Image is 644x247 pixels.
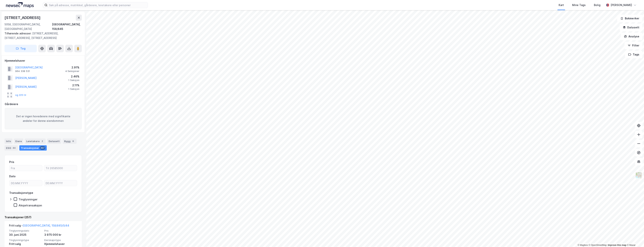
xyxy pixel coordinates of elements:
[611,3,632,7] div: [PERSON_NAME]
[608,244,626,246] a: Improve this map
[5,15,41,21] div: [STREET_ADDRESS]
[572,3,586,7] div: Mine Tags
[40,146,45,150] div: 257
[12,146,16,150] div: 44
[9,165,42,171] input: Fra
[15,70,30,73] div: 964 338 531
[44,229,77,232] span: Pris
[625,51,642,58] button: Tags
[9,174,16,179] div: Dato
[5,108,82,129] div: Det er ingen hovedeiere med signifikante andeler for denne eiendommen
[44,165,77,171] input: Til 26585000
[19,145,47,151] div: Transaksjoner
[6,2,34,8] img: logo.a4113a55bc3d86da70a041830d287a7e.svg
[14,139,23,144] div: Eiere
[68,74,79,79] div: 2.46%
[44,242,77,246] div: Hjemmelshaver
[63,139,77,144] div: Bygg
[621,33,642,40] button: Analyse
[5,139,12,144] div: Info
[9,229,42,232] span: Tinglysningsdato
[44,180,77,186] input: DD.MM.YYYY
[9,180,42,186] input: DD.MM.YYYY
[19,204,42,207] div: Aksjetransaksjon
[47,2,148,8] input: Søk på adresse, matrikkel, gårdeiere, leietakere eller personer
[68,79,79,82] div: 1 Seksjon
[624,42,642,49] button: Filter
[25,139,46,144] div: Leietakere
[9,233,42,237] div: 30. juni 2025
[594,3,600,7] div: Bolig
[47,139,61,144] div: Datasett
[68,83,79,88] div: 2.11%
[9,191,33,195] div: Transaksjonstype
[5,22,52,31] div: 5058, [GEOGRAPHIC_DATA], [GEOGRAPHIC_DATA]
[40,139,44,143] div: 2
[589,244,607,246] a: OpenStreetMap
[5,32,32,35] span: Tilhørende adresser:
[9,160,14,164] div: Pris
[5,58,82,63] div: Hjemmelshaver
[68,88,79,91] div: 1 Seksjon
[559,3,564,7] div: Kart
[635,172,642,179] img: Z
[620,24,642,31] button: Datasett
[9,242,42,246] div: Fritt salg
[65,65,79,70] div: 2.91%
[19,198,38,201] div: Tinglysninger
[52,22,82,31] div: [GEOGRAPHIC_DATA], 158/845
[5,102,82,106] div: Gårdeiere
[5,145,18,151] div: ESG
[65,70,79,73] div: 4 Seksjoner
[9,239,42,242] span: Tinglysningstype
[5,215,82,220] div: Transaksjoner (257)
[9,223,69,229] div: Fritt salg -
[44,233,77,237] div: 3 975 000 kr
[5,31,79,40] div: [STREET_ADDRESS], [STREET_ADDRESS], [STREET_ADDRESS]
[578,244,588,246] a: Mapbox
[44,239,77,242] span: Eierskapstype
[625,229,644,247] iframe: Chat Widget
[5,45,37,52] button: Tag
[23,224,69,227] a: [GEOGRAPHIC_DATA], 158/845/0/44
[71,139,75,143] div: 6
[617,15,642,22] button: Bokmerker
